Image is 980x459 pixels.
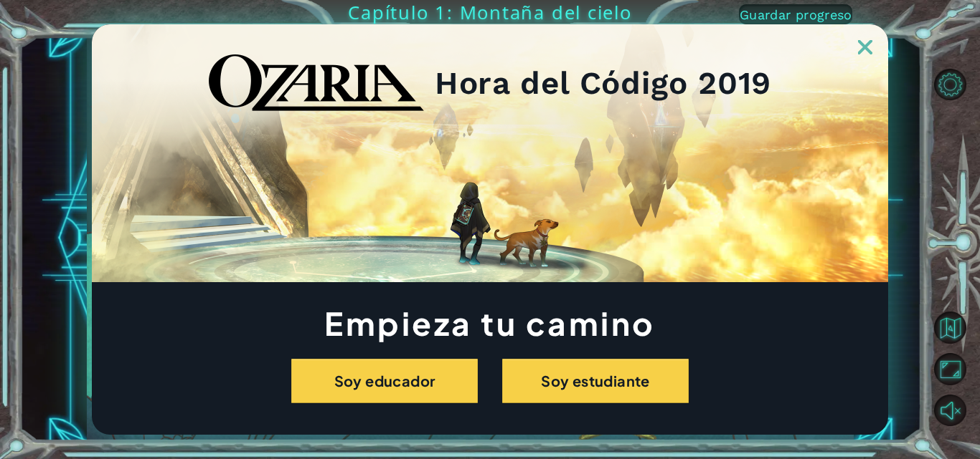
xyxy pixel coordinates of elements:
h1: Empieza tu camino [92,309,888,337]
button: Soy educador [291,359,478,403]
img: ExitButton_Dusk.png [858,40,872,54]
h2: Hora del Código 2019 [435,69,772,97]
button: Soy estudiante [502,359,689,403]
img: blackOzariaWordmark.png [209,54,424,112]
